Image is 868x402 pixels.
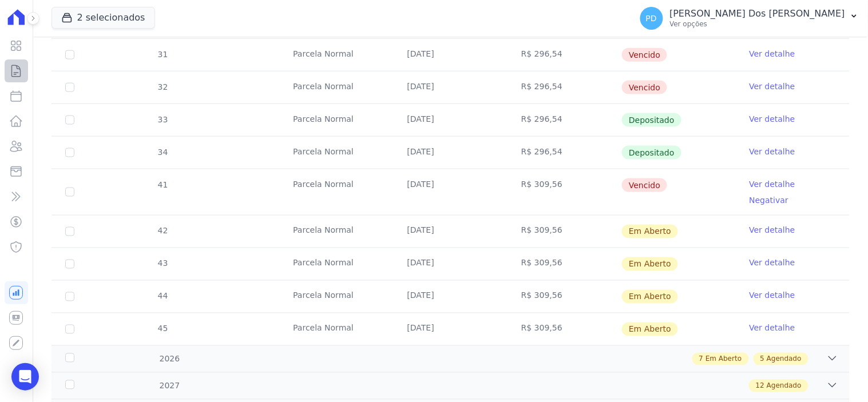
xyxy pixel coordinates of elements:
a: Ver detalhe [750,225,795,236]
span: Em Aberto [622,290,678,304]
input: default [65,292,74,301]
span: Em Aberto [706,354,742,364]
input: default [65,83,74,92]
td: R$ 296,54 [508,104,621,136]
span: 34 [157,148,168,157]
a: Ver detalhe [750,290,795,301]
td: Parcela Normal [279,104,393,136]
span: Em Aberto [622,225,678,238]
td: [DATE] [394,313,508,345]
a: Ver detalhe [750,257,795,269]
a: Ver detalhe [750,48,795,59]
td: [DATE] [394,169,508,215]
a: Ver detalhe [750,178,795,190]
td: R$ 309,56 [508,216,621,248]
td: [DATE] [394,281,508,313]
td: Parcela Normal [279,137,393,169]
td: R$ 296,54 [508,137,621,169]
a: Negativar [750,196,789,205]
p: [PERSON_NAME] Dos [PERSON_NAME] [670,8,845,19]
td: Parcela Normal [279,169,393,215]
span: Vencido [622,178,667,192]
input: default [65,260,74,269]
input: Só é possível selecionar pagamentos em aberto [65,116,74,125]
span: Vencido [622,48,667,62]
span: Em Aberto [622,323,678,336]
span: Agendado [767,381,802,391]
td: Parcela Normal [279,248,393,280]
span: Agendado [767,354,802,364]
span: Vencido [622,81,667,94]
span: Depositado [622,146,681,160]
span: 12 [756,381,764,391]
input: Só é possível selecionar pagamentos em aberto [65,148,74,157]
input: default [65,188,74,197]
td: Parcela Normal [279,281,393,313]
span: 5 [760,354,765,364]
input: default [65,325,74,334]
td: [DATE] [394,71,508,104]
td: [DATE] [394,39,508,71]
span: PD [646,14,657,22]
a: Ver detalhe [750,146,795,157]
p: Ver opções [670,19,845,29]
td: [DATE] [394,216,508,248]
td: Parcela Normal [279,313,393,345]
span: Em Aberto [622,257,678,271]
td: Parcela Normal [279,71,393,104]
td: [DATE] [394,104,508,136]
input: default [65,50,74,59]
td: R$ 296,54 [508,39,621,71]
span: 7 [699,354,704,364]
td: R$ 309,56 [508,169,621,215]
input: default [65,227,74,236]
td: [DATE] [394,248,508,280]
span: 32 [157,82,168,91]
span: Depositado [622,113,681,127]
span: 31 [157,50,168,59]
td: R$ 309,56 [508,281,621,313]
span: 33 [157,115,168,124]
td: R$ 309,56 [508,248,621,280]
a: Ver detalhe [750,113,795,125]
span: 43 [157,259,168,268]
span: 42 [157,226,168,236]
span: 44 [157,292,168,301]
td: R$ 309,56 [508,313,621,345]
button: PD [PERSON_NAME] Dos [PERSON_NAME] Ver opções [631,2,868,34]
td: R$ 296,54 [508,71,621,104]
td: [DATE] [394,137,508,169]
span: 45 [157,324,168,333]
button: 2 selecionados [51,7,155,29]
div: Open Intercom Messenger [11,363,39,391]
td: Parcela Normal [279,216,393,248]
td: Parcela Normal [279,39,393,71]
span: 41 [157,180,168,189]
a: Ver detalhe [750,323,795,334]
a: Ver detalhe [750,81,795,92]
